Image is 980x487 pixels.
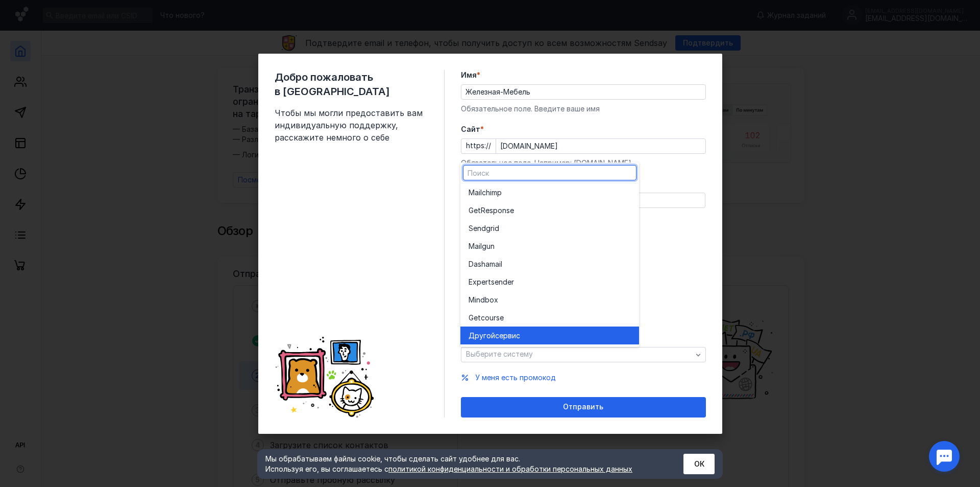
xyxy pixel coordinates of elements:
span: Cайт [461,124,480,134]
div: Обязательное поле. Например: [DOMAIN_NAME] [461,158,706,168]
button: Getcourse [460,309,639,327]
button: Expertsender [460,273,639,291]
span: Добро пожаловать в [GEOGRAPHIC_DATA] [275,70,428,99]
span: Отправить [563,403,603,411]
span: etResponse [474,205,514,216]
span: Mailchim [469,188,497,198]
span: Чтобы мы могли предоставить вам индивидуальную поддержку, расскажите немного о себе [275,107,428,144]
button: GetResponse [460,201,639,219]
span: box [485,295,498,305]
span: Другой [469,331,495,341]
span: Выберите систему [466,350,533,358]
button: Mindbox [460,291,639,309]
button: У меня есть промокод [475,373,556,383]
button: ОК [683,454,715,474]
button: Mailchimp [460,183,639,201]
span: id [493,223,499,234]
input: Поиск [463,166,636,180]
span: l [501,259,502,269]
span: gun [482,241,495,251]
button: Выберите систему [461,347,706,362]
button: Dashamail [460,255,639,273]
span: pertsender [477,277,514,287]
span: У меня есть промокод [475,373,556,382]
span: Dashamai [469,259,501,269]
a: политикой конфиденциальности и обработки персональных данных [388,465,632,473]
span: G [469,205,474,216]
button: Отправить [461,397,706,418]
div: grid [460,183,639,347]
span: Ex [469,277,477,287]
span: Sendgr [469,223,493,234]
span: Mail [469,241,482,251]
div: Мы обрабатываем файлы cookie, чтобы сделать сайт удобнее для вас. Используя его, вы соглашаетесь c [265,454,658,474]
span: Mind [469,295,485,305]
span: e [500,313,504,323]
button: Mailgun [460,237,639,255]
button: Sendgrid [460,219,639,237]
span: Имя [461,70,477,80]
span: Getcours [469,313,500,323]
span: p [497,188,502,198]
span: сервис [495,331,520,341]
button: Другойсервис [460,327,639,344]
div: Обязательное поле. Введите ваше имя [461,104,706,114]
